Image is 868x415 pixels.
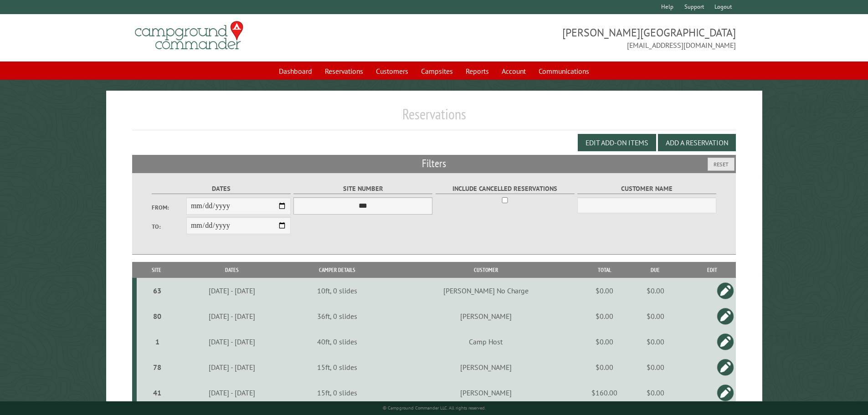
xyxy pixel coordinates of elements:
label: From: [152,203,186,212]
a: Customers [370,62,414,80]
td: Camp Host [386,329,586,354]
td: 15ft, 0 slides [288,380,386,405]
th: Dates [176,262,288,278]
a: Reports [460,62,494,80]
th: Total [586,262,622,278]
th: Site [137,262,176,278]
th: Due [622,262,688,278]
a: Reservations [319,62,369,80]
button: Edit Add-on Items [578,134,656,151]
td: $0.00 [622,380,688,405]
td: $0.00 [586,278,622,303]
span: [PERSON_NAME][GEOGRAPHIC_DATA] [EMAIL_ADDRESS][DOMAIN_NAME] [434,25,736,51]
td: [PERSON_NAME] [386,354,586,380]
a: Campsites [416,62,458,80]
div: [DATE] - [DATE] [178,363,287,372]
td: 10ft, 0 slides [288,278,386,303]
small: © Campground Commander LLC. All rights reserved. [383,405,486,411]
div: [DATE] - [DATE] [178,286,287,295]
img: Campground Commander [132,18,246,53]
td: 40ft, 0 slides [288,329,386,354]
td: 15ft, 0 slides [288,354,386,380]
td: $0.00 [622,303,688,329]
td: $160.00 [586,380,622,405]
th: Camper Details [288,262,386,278]
th: Customer [386,262,586,278]
div: 1 [140,337,175,346]
div: [DATE] - [DATE] [178,388,287,397]
td: $0.00 [622,354,688,380]
label: Include Cancelled Reservations [436,184,575,194]
th: Edit [688,262,736,278]
h1: Reservations [132,105,736,130]
td: [PERSON_NAME] No Charge [386,278,586,303]
td: 36ft, 0 slides [288,303,386,329]
td: $0.00 [586,329,622,354]
td: [PERSON_NAME] [386,303,586,329]
div: 78 [140,363,175,372]
td: [PERSON_NAME] [386,380,586,405]
label: Customer Name [577,184,716,194]
a: Dashboard [273,62,318,80]
label: To: [152,222,186,231]
label: Site Number [293,184,432,194]
label: Dates [152,184,291,194]
button: Reset [708,158,734,171]
h2: Filters [132,155,736,172]
div: 80 [140,312,175,321]
a: Account [496,62,531,80]
td: $0.00 [622,329,688,354]
button: Add a Reservation [658,134,736,151]
div: [DATE] - [DATE] [178,337,287,346]
div: 63 [140,286,175,295]
a: Communications [533,62,595,80]
td: $0.00 [586,303,622,329]
div: [DATE] - [DATE] [178,312,287,321]
td: $0.00 [622,278,688,303]
div: 41 [140,388,175,397]
td: $0.00 [586,354,622,380]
